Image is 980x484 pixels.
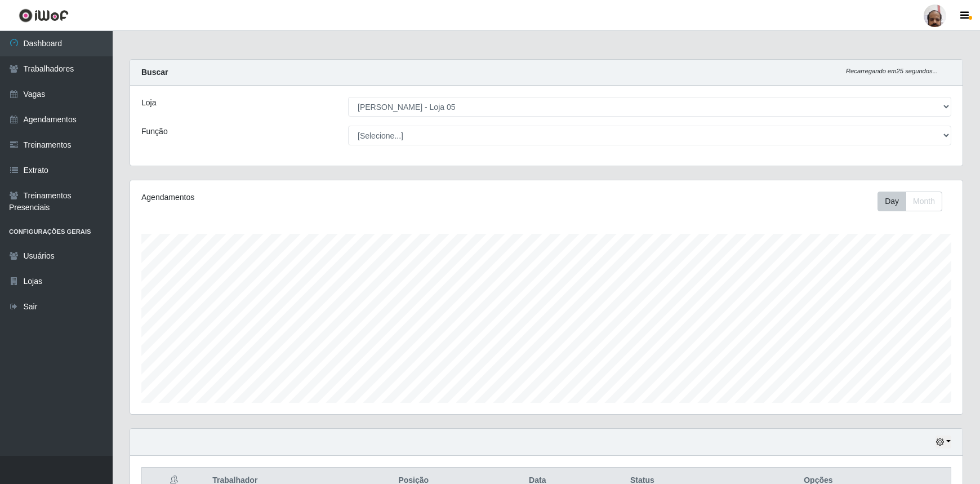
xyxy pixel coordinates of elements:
button: Month [906,192,942,211]
label: Loja [141,97,156,109]
strong: Buscar [141,68,168,77]
div: Agendamentos [141,192,469,203]
div: First group [877,192,942,211]
label: Função [141,126,168,137]
button: Day [877,192,906,211]
img: CoreUI Logo [19,8,69,23]
i: Recarregando em 25 segundos... [846,68,938,74]
div: Toolbar with button groups [877,192,951,211]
